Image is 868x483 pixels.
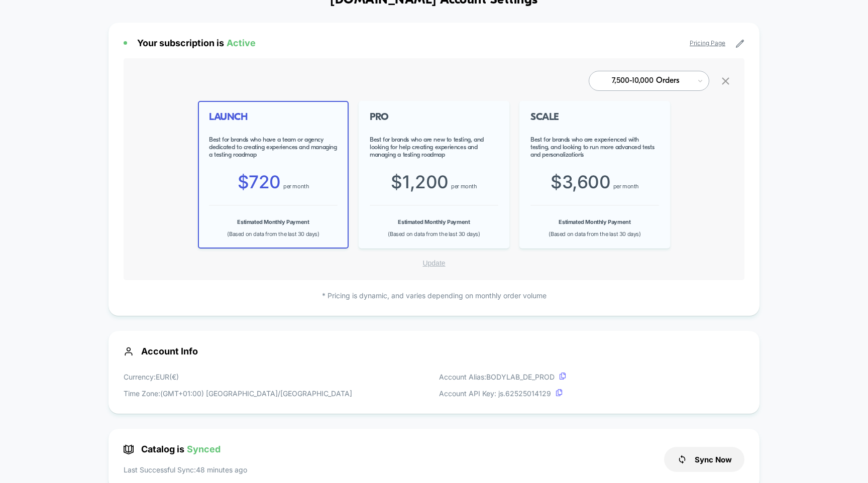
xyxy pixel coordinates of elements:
span: Best for brands who are experienced with testing, and looking to run more advanced tests and pers... [530,136,659,159]
span: per month [283,183,309,190]
span: per month [451,183,477,190]
span: (Based on data from the last 30 days) [227,230,319,237]
p: Account Alias: BODYLAB_DE_PROD [439,372,566,382]
span: $ 3,600 [551,171,611,192]
p: Last Successful Sync: 48 minutes ago [124,464,247,475]
p: Time Zone: (GMT+01:00) [GEOGRAPHIC_DATA]/[GEOGRAPHIC_DATA] [124,388,352,399]
p: Currency: EUR ( € ) [124,372,352,382]
span: Best for brands who are new to testing, and looking for help creating experiences and managing a ... [370,136,498,159]
span: Active [227,38,256,48]
div: 7,500-10,000 Orders [600,76,691,86]
b: Estimated Monthly Payment [559,218,630,225]
span: LAUNCH [209,112,338,124]
span: Best for brands who have a team or agency dedicated to creating experiences and managing a testin... [209,136,338,159]
span: $ 720 [238,171,281,192]
span: PRO [370,112,498,124]
span: Catalog is [124,444,221,454]
span: (Based on data from the last 30 days) [388,230,480,237]
span: per month [613,183,639,190]
span: Account Info [124,346,744,356]
a: Pricing Page [690,39,725,47]
p: * Pricing is dynamic, and varies depending on monthly order volume [124,290,744,301]
b: Estimated Monthly Payment [398,218,470,225]
b: Estimated Monthly Payment [237,218,309,225]
span: Synced [187,444,221,454]
button: Sync Now [664,447,744,472]
button: Update [419,259,448,268]
span: (Based on data from the last 30 days) [549,230,640,237]
span: SCALE [530,112,659,124]
span: Your subscription is [137,38,256,48]
p: Account API Key: js. 62525014129 [439,388,566,399]
span: $ 1,200 [391,171,449,192]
